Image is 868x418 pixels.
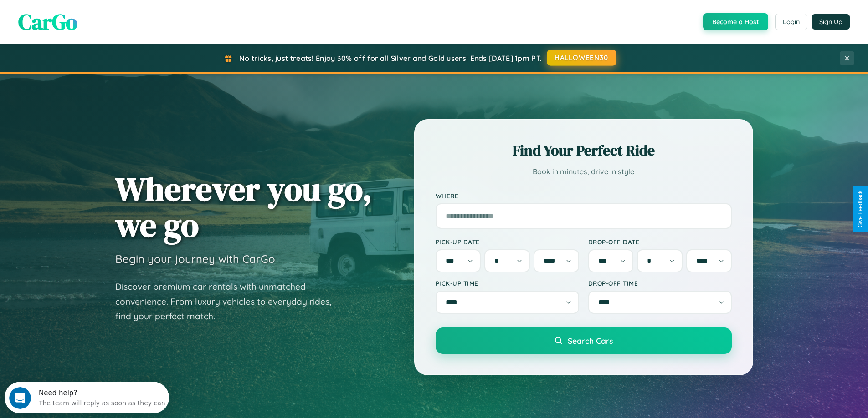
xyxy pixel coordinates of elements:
[9,387,31,409] iframe: Intercom live chat
[547,50,616,66] button: HALLOWEEN30
[115,171,372,243] h1: Wherever you go, we go
[588,238,732,246] label: Drop-off Date
[703,13,768,30] button: Become a Host
[34,8,161,15] div: Need help?
[5,382,169,413] iframe: Intercom live chat discovery launcher
[588,279,732,287] label: Drop-off Time
[436,279,579,287] label: Pick-up Time
[115,252,275,266] h3: Begin your journey with CarGo
[18,7,77,37] span: CarGo
[568,336,613,346] span: Search Cars
[115,279,343,324] p: Discover premium car rentals with unmatched convenience. From luxury vehicles to everyday rides, ...
[857,191,863,227] div: Give Feedback
[436,238,579,246] label: Pick-up Date
[34,15,161,25] div: The team will reply as soon as they can
[239,54,542,63] span: No tricks, just treats! Enjoy 30% off for all Silver and Gold users! Ends [DATE] 1pm PT.
[436,192,732,200] label: Where
[4,4,169,29] div: Open Intercom Messenger
[436,165,732,178] p: Book in minutes, drive in style
[436,141,732,161] h2: Find Your Perfect Ride
[812,14,850,30] button: Sign Up
[436,327,732,354] button: Search Cars
[775,14,807,30] button: Login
